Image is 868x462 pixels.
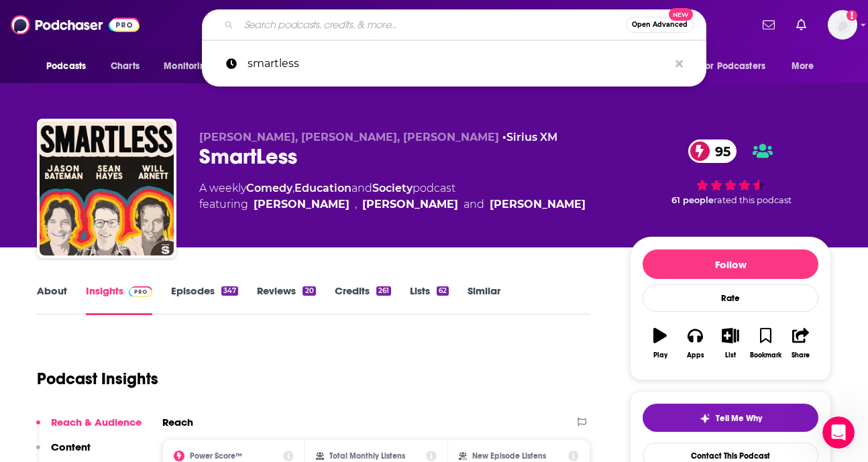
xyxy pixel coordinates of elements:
[410,284,449,315] a: Lists62
[750,351,781,359] div: Bookmark
[164,57,211,76] span: Monitoring
[36,416,142,441] button: Reach & Audience
[490,196,586,213] a: Will Arnett
[40,121,174,255] img: SmartLess
[791,13,812,36] a: Show notifications dropdown
[294,182,351,194] a: Education
[362,196,458,213] a: Jason Bateman
[828,10,857,40] button: Show profile menu
[351,182,372,194] span: and
[783,319,818,367] button: Share
[11,12,140,38] img: Podchaser - Follow, Share and Rate Podcasts
[502,131,557,143] span: •
[51,416,142,428] p: Reach & Audience
[643,249,818,279] button: Follow
[86,284,152,315] a: InsightsPodchaser Pro
[828,10,857,40] img: User Profile
[199,131,499,143] span: [PERSON_NAME], [PERSON_NAME], [PERSON_NAME]
[199,196,586,213] span: featuring
[468,284,500,315] a: Similar
[725,351,736,359] div: List
[692,54,785,79] button: open menu
[828,10,857,40] span: Logged in as HSimon
[355,196,357,213] span: ,
[506,131,557,143] a: Sirius XM
[472,451,546,461] h2: New Episode Listens
[37,284,67,315] a: About
[702,139,737,163] span: 95
[757,13,780,36] a: Show notifications dropdown
[626,17,694,33] button: Open AdvancedNew
[246,182,292,194] a: Comedy
[653,351,667,359] div: Play
[335,284,391,315] a: Credits261
[630,131,831,214] div: 95 61 peoplerated this podcast
[376,286,391,296] div: 261
[46,57,86,76] span: Podcasts
[202,9,706,40] div: Search podcasts, credits, & more...
[643,284,818,312] div: Rate
[372,182,413,194] a: Society
[700,413,710,424] img: tell me why sparkle
[102,54,148,79] a: Charts
[714,195,792,205] span: rated this podcast
[129,286,152,297] img: Podchaser Pro
[632,21,688,28] span: Open Advanced
[847,10,857,21] svg: Add a profile image
[701,57,765,76] span: For Podcasters
[257,284,315,315] a: Reviews20
[154,54,229,79] button: open menu
[822,416,855,449] iframe: Intercom live chat
[669,8,693,21] span: New
[171,284,238,315] a: Episodes347
[687,351,704,359] div: Apps
[464,196,484,213] span: and
[221,286,238,296] div: 347
[303,286,315,296] div: 20
[51,441,91,453] p: Content
[248,46,669,81] p: smartless
[239,14,626,36] input: Search podcasts, credits, & more...
[190,451,242,461] h2: Power Score™
[254,196,349,213] a: Sean Hayes
[671,195,714,205] span: 61 people
[713,319,748,367] button: List
[202,46,706,81] a: smartless
[716,413,762,424] span: Tell Me Why
[782,54,831,79] button: open menu
[292,182,294,194] span: ,
[162,416,193,428] h2: Reach
[199,180,586,213] div: A weekly podcast
[792,351,810,359] div: Share
[748,319,783,367] button: Bookmark
[37,369,158,389] h1: Podcast Insights
[677,319,712,367] button: Apps
[329,451,405,461] h2: Total Monthly Listens
[111,57,140,76] span: Charts
[643,319,677,367] button: Play
[437,286,449,296] div: 62
[643,404,818,432] button: tell me why sparkleTell Me Why
[792,57,814,76] span: More
[37,54,103,79] button: open menu
[688,139,737,163] a: 95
